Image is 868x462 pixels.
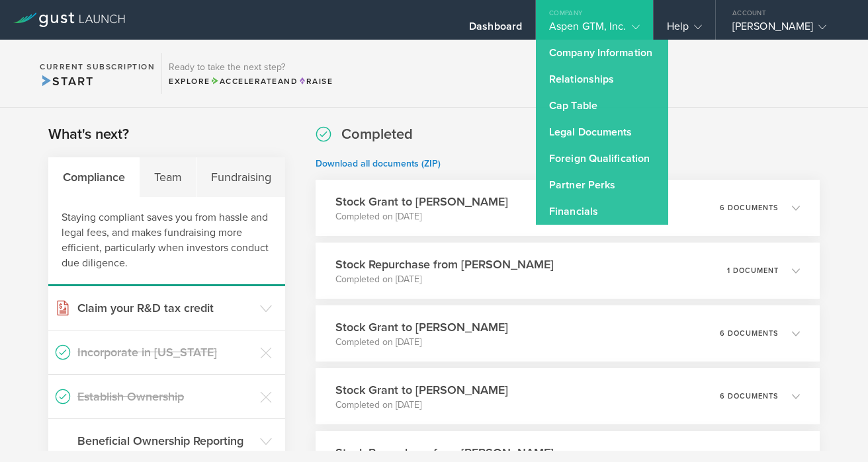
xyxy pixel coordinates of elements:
h3: Stock Grant to [PERSON_NAME] [335,193,508,210]
div: Aspen GTM, Inc. [549,20,640,40]
div: Help [667,20,702,40]
h3: Establish Ownership [77,388,253,405]
div: Team [140,157,196,197]
p: Completed on [DATE] [335,336,508,349]
h3: Stock Grant to [PERSON_NAME] [335,381,508,399]
div: Ready to take the next step?ExploreAccelerateandRaise [161,53,339,94]
p: 6 documents [720,204,779,212]
div: Fundraising [196,157,285,197]
p: Completed on [DATE] [335,399,508,412]
h3: Beneficial Ownership Reporting [77,432,253,449]
span: Start [40,74,93,89]
p: Completed on [DATE] [335,273,554,286]
a: Download all documents (ZIP) [316,158,441,169]
span: Raise [298,77,333,86]
h3: Stock Repurchase from [PERSON_NAME] [335,256,554,273]
h3: Stock Grant to [PERSON_NAME] [335,319,508,336]
span: and [210,77,298,86]
p: 6 documents [720,330,779,337]
p: 1 document [727,267,779,274]
div: Dashboard [469,20,522,40]
h2: Current Subscription [40,63,155,71]
span: Accelerate [210,77,278,86]
iframe: Chat Widget [802,399,868,462]
h2: Completed [341,125,413,144]
p: 6 documents [720,393,779,400]
p: Completed on [DATE] [335,210,508,223]
h3: Stock Repurchase from [PERSON_NAME] [335,444,554,461]
div: [PERSON_NAME] [732,20,845,40]
h3: Incorporate in [US_STATE] [77,344,253,361]
div: Explore [169,75,333,87]
div: Staying compliant saves you from hassle and legal fees, and makes fundraising more efficient, par... [48,197,285,286]
h3: Ready to take the next step? [169,63,333,72]
div: Compliance [48,157,140,197]
h3: Claim your R&D tax credit [77,299,253,317]
h2: What's next? [48,125,129,144]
